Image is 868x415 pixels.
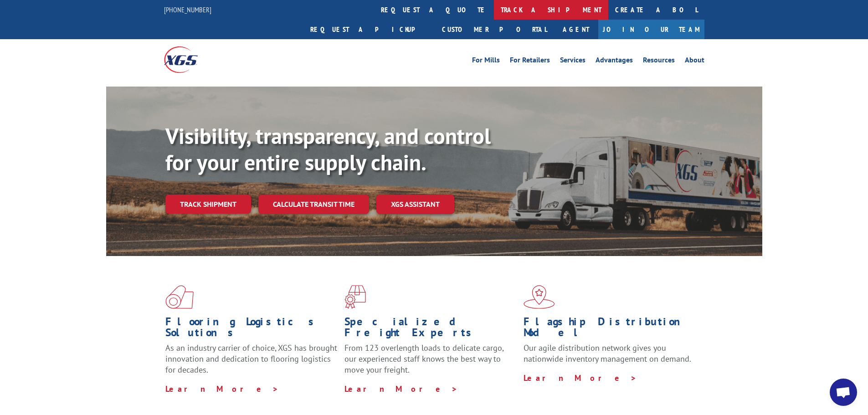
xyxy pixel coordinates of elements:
span: Our agile distribution network gives you nationwide inventory management on demand. [524,343,691,364]
h1: Specialized Freight Experts [344,316,517,343]
a: Calculate transit time [258,195,369,214]
a: For Retailers [510,56,550,67]
a: Advantages [596,56,633,67]
a: Learn More > [344,384,458,394]
a: Open chat [830,379,857,406]
a: Join Our Team [598,20,704,39]
img: xgs-icon-flagship-distribution-model-red [524,285,555,309]
span: As an industry carrier of choice, XGS has brought innovation and dedication to flooring logistics... [165,343,337,375]
a: About [685,56,704,67]
a: Learn More > [165,384,279,394]
a: Agent [554,20,598,39]
a: Track shipment [165,195,251,214]
a: Resources [643,56,675,67]
p: From 123 overlength loads to delicate cargo, our experienced staff knows the best way to move you... [344,343,517,383]
a: For Mills [472,56,500,67]
a: XGS ASSISTANT [376,195,454,214]
b: Visibility, transparency, and control for your entire supply chain. [165,122,491,176]
img: xgs-icon-total-supply-chain-intelligence-red [165,285,194,309]
img: xgs-icon-focused-on-flooring-red [344,285,366,309]
a: Services [560,56,586,67]
a: Learn More > [524,373,637,383]
h1: Flagship Distribution Model [524,316,696,343]
a: Request a pickup [303,20,435,39]
h1: Flooring Logistics Solutions [165,316,338,343]
a: Customer Portal [435,20,554,39]
a: [PHONE_NUMBER] [164,5,211,14]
